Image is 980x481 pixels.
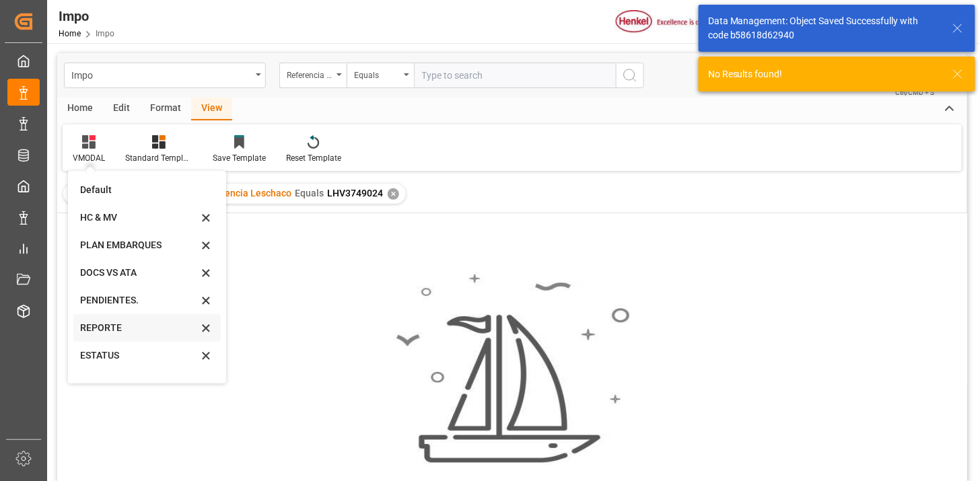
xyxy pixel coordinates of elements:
[59,29,81,38] a: Home
[80,348,198,363] div: ESTATUS
[354,66,400,81] div: Equals
[616,10,729,34] img: Henkel%20logo.jpg_1689854090.jpg
[394,272,630,465] img: smooth_sailing.jpeg
[80,266,198,280] div: DOCS VS ATA
[708,67,940,81] div: No Results found!
[279,63,347,88] button: open menu
[57,98,103,120] div: Home
[80,376,198,390] div: ENTREGAS
[286,152,341,164] div: Reset Template
[414,63,616,88] input: Type to search
[80,211,198,225] div: HC & MV
[140,98,191,120] div: Format
[201,188,291,198] span: Referencia Leschaco
[64,63,266,88] button: open menu
[103,98,140,120] div: Edit
[287,66,332,81] div: Referencia Leschaco
[59,6,114,26] div: Impo
[80,238,198,252] div: PLAN EMBARQUES
[327,188,383,198] span: LHV3749024
[80,293,198,307] div: PENDIENTES.
[388,188,399,200] div: ✕
[80,321,198,335] div: REPORTE
[213,152,266,164] div: Save Template
[295,188,324,198] span: Equals
[191,98,232,120] div: View
[347,63,414,88] button: open menu
[616,63,644,88] button: search button
[708,14,940,42] div: Data Management: Object Saved Successfully with code b58618d62940
[80,183,198,197] div: Default
[71,66,251,83] div: Impo
[125,152,193,164] div: Standard Templates
[73,152,105,164] div: VMODAL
